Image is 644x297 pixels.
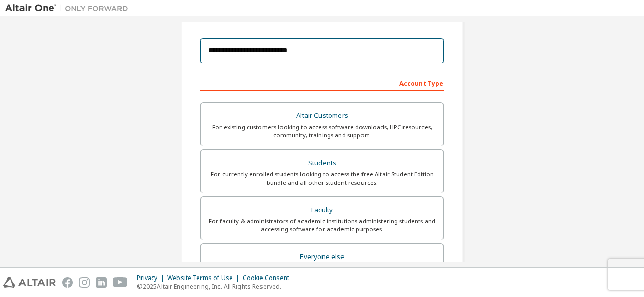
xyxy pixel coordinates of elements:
[207,217,437,233] div: For faculty & administrators of academic institutions administering students and accessing softwa...
[207,203,437,217] div: Faculty
[5,3,133,13] img: Altair One
[137,282,295,291] p: © 2025 Altair Engineering, Inc. All Rights Reserved.
[243,274,295,282] div: Cookie Consent
[96,277,107,288] img: linkedin.svg
[207,109,437,123] div: Altair Customers
[200,74,444,91] div: Account Type
[137,274,167,282] div: Privacy
[207,123,437,140] div: For existing customers looking to access software downloads, HPC resources, community, trainings ...
[79,277,90,288] img: instagram.svg
[207,156,437,170] div: Students
[62,277,73,288] img: facebook.svg
[207,250,437,264] div: Everyone else
[207,170,437,187] div: For currently enrolled students looking to access the free Altair Student Edition bundle and all ...
[167,274,243,282] div: Website Terms of Use
[3,277,56,288] img: altair_logo.svg
[113,277,128,288] img: youtube.svg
